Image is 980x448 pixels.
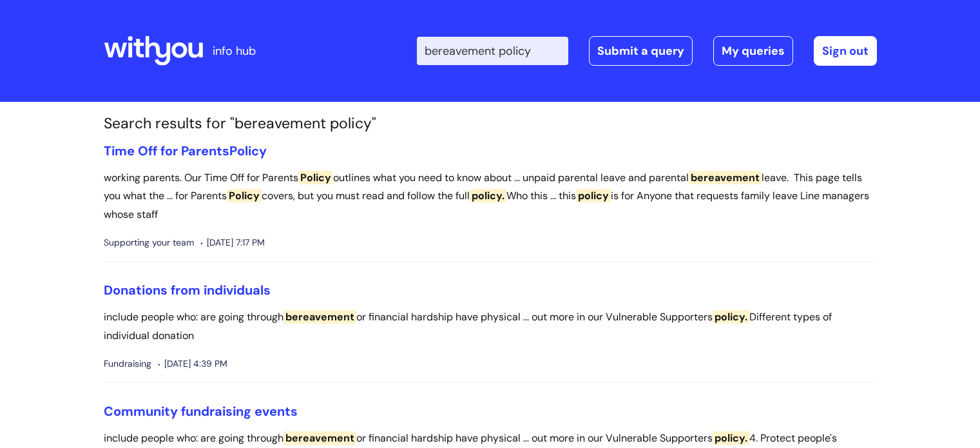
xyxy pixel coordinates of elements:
[104,169,877,224] p: working parents. Our Time Off for Parents outlines what you need to know about ... unpaid parenta...
[104,142,267,159] a: Time Off for ParentsPolicy
[589,36,693,66] a: Submit a query
[417,36,877,66] div: | -
[417,37,568,65] input: Search
[689,171,762,184] span: bereavement
[713,310,749,324] span: policy.
[298,171,333,184] span: Policy
[213,41,256,61] p: info hub
[227,189,262,202] span: Policy
[104,115,877,133] h1: Search results for "bereavement policy"
[104,403,298,420] a: Community fundraising events
[229,142,267,159] span: Policy
[283,310,356,324] span: bereavement
[104,308,877,346] p: include people who: are going through or financial hardship have physical ... out more in our Vul...
[576,189,611,202] span: policy
[104,235,194,251] span: Supporting your team
[200,235,265,251] span: [DATE] 7:17 PM
[470,189,506,202] span: policy.
[283,431,356,445] span: bereavement
[158,356,227,372] span: [DATE] 4:39 PM
[814,36,877,66] a: Sign out
[104,356,151,372] span: Fundraising
[713,36,793,66] a: My queries
[713,431,749,445] span: policy.
[104,282,271,298] a: Donations from individuals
